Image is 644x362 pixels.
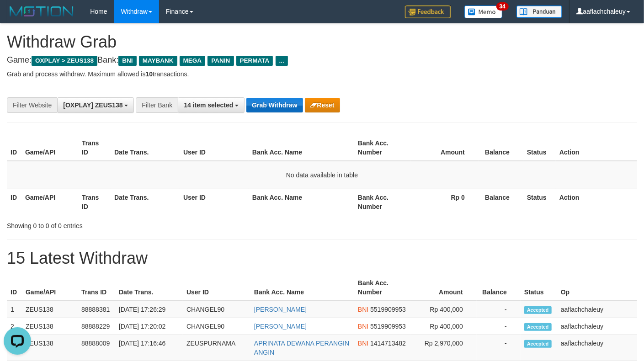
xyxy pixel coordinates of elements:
[358,306,368,313] span: BNI
[7,69,637,79] p: Grab and process withdraw. Maximum allowed is transactions.
[479,135,523,161] th: Balance
[7,189,21,215] th: ID
[354,275,410,301] th: Bank Acc. Number
[7,135,21,161] th: ID
[183,318,250,335] td: CHANGEL90
[557,335,637,361] td: aaflachchaleuy
[354,135,411,161] th: Bank Acc. Number
[4,4,31,31] button: Open LiveChat chat widget
[358,323,368,330] span: BNI
[7,161,637,189] td: No data available in table
[21,189,78,215] th: Game/API
[145,70,153,78] strong: 10
[370,340,406,347] span: Copy 1414713482 to clipboard
[477,335,521,361] td: -
[111,189,180,215] th: Date Trans.
[516,5,562,18] img: panduan.png
[7,33,637,51] h1: Withdraw Grab
[411,189,479,215] th: Rp 0
[22,275,78,301] th: Game/API
[7,56,637,65] h4: Game: Bank:
[477,318,521,335] td: -
[78,301,115,318] td: 88888381
[183,301,250,318] td: CHANGEL90
[21,135,78,161] th: Game/API
[524,306,552,314] span: Accepted
[78,189,111,215] th: Trans ID
[557,275,637,301] th: Op
[178,97,245,113] button: 14 item selected
[7,218,261,230] div: Showing 0 to 0 of 0 entries
[370,306,406,313] span: Copy 5519909953 to clipboard
[305,98,340,112] button: Reset
[477,301,521,318] td: -
[479,189,523,215] th: Balance
[22,301,78,318] td: ZEUS138
[78,335,115,361] td: 88888009
[523,135,556,161] th: Status
[254,340,349,356] a: APRINATA DEWANA PERANGIN ANGIN
[180,189,249,215] th: User ID
[7,5,76,18] img: MOTION_logo.png
[7,97,57,113] div: Filter Website
[78,275,115,301] th: Trans ID
[7,249,637,267] h1: 15 Latest Withdraw
[118,56,136,66] span: BNI
[7,275,22,301] th: ID
[139,56,177,66] span: MAYBANK
[115,275,183,301] th: Date Trans.
[180,56,206,66] span: MEGA
[477,275,521,301] th: Balance
[22,335,78,361] td: ZEUS138
[183,335,250,361] td: ZEUSPURNAMA
[115,335,183,361] td: [DATE] 17:16:46
[521,275,557,301] th: Status
[78,135,111,161] th: Trans ID
[250,275,354,301] th: Bank Acc. Name
[405,5,451,18] img: Feedback.jpg
[523,189,556,215] th: Status
[496,2,509,11] span: 34
[63,101,122,109] span: [OXPLAY] ZEUS138
[524,323,552,331] span: Accepted
[249,189,354,215] th: Bank Acc. Name
[276,56,288,66] span: ...
[557,301,637,318] td: aaflachchaleuy
[115,318,183,335] td: [DATE] 17:20:02
[115,301,183,318] td: [DATE] 17:26:29
[354,189,411,215] th: Bank Acc. Number
[111,135,180,161] th: Date Trans.
[524,340,552,348] span: Accepted
[249,135,354,161] th: Bank Acc. Name
[7,301,22,318] td: 1
[57,97,134,113] button: [OXPLAY] ZEUS138
[136,97,178,113] div: Filter Bank
[411,135,479,161] th: Amount
[246,98,303,112] button: Grab Withdraw
[410,318,477,335] td: Rp 400,000
[410,275,477,301] th: Amount
[208,56,234,66] span: PANIN
[236,56,273,66] span: PERMATA
[32,56,97,66] span: OXPLAY > ZEUS138
[464,5,503,18] img: Button%20Memo.svg
[7,318,22,335] td: 2
[410,301,477,318] td: Rp 400,000
[556,135,637,161] th: Action
[184,101,233,109] span: 14 item selected
[254,306,307,313] a: [PERSON_NAME]
[183,275,250,301] th: User ID
[557,318,637,335] td: aaflachchaleuy
[410,335,477,361] td: Rp 2,970,000
[180,135,249,161] th: User ID
[556,189,637,215] th: Action
[358,340,368,347] span: BNI
[22,318,78,335] td: ZEUS138
[370,323,406,330] span: Copy 5519909953 to clipboard
[78,318,115,335] td: 88888229
[254,323,307,330] a: [PERSON_NAME]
